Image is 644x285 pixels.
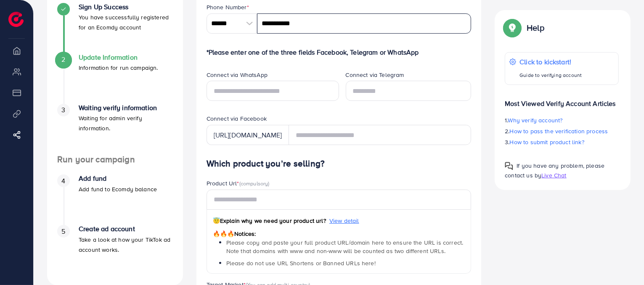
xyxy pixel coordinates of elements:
[79,174,157,182] h4: Add fund
[79,225,173,233] h4: Create ad account
[213,216,326,225] span: Explain why we need your product url?
[79,3,173,11] h4: Sign Up Success
[505,137,619,147] p: 3.
[79,53,158,61] h4: Update Information
[79,63,158,73] p: Information for run campaign.
[505,115,619,125] p: 1.
[61,176,65,186] span: 4
[505,20,520,35] img: Popup guide
[510,138,584,146] span: How to submit product link?
[207,71,268,79] label: Connect via WhatsApp
[541,171,566,179] span: Live Chat
[510,127,608,135] span: How to pass the verification process
[61,105,65,115] span: 3
[47,174,183,225] li: Add fund
[47,3,183,53] li: Sign Up Success
[79,12,173,32] p: You have successfully registered for an Ecomdy account
[213,230,234,238] span: 🔥🔥🔥
[8,12,24,27] img: logo
[207,125,289,145] div: [URL][DOMAIN_NAME]
[79,235,173,255] p: Take a look at how your TikTok ad account works.
[61,227,65,236] span: 5
[213,216,220,225] span: 😇
[608,247,638,279] iframe: Chat
[61,55,65,64] span: 2
[226,259,376,267] span: Please do not use URL Shortens or Banned URLs here!
[47,104,183,154] li: Waiting verify information
[519,70,582,80] p: Guide to verifying account
[47,154,183,165] h4: Run your campaign
[79,104,173,112] h4: Waiting verify information
[207,47,472,57] p: *Please enter one of the three fields Facebook, Telegram or WhatsApp
[519,57,582,67] p: Click to kickstart!
[79,113,173,133] p: Waiting for admin verify information.
[226,238,464,255] span: Please copy and paste your full product URL/domain here to ensure the URL is correct. Note that d...
[508,116,563,124] span: Why verify account?
[329,216,359,225] span: View detail
[207,179,270,187] label: Product Url
[239,179,270,187] span: (compulsory)
[346,71,404,79] label: Connect via Telegram
[207,158,472,169] h4: Which product you’re selling?
[207,114,267,123] label: Connect via Facebook
[505,126,619,136] p: 2.
[213,230,256,238] span: Notices:
[47,53,183,104] li: Update Information
[47,225,183,275] li: Create ad account
[79,184,157,194] p: Add fund to Ecomdy balance
[505,162,513,170] img: Popup guide
[505,161,604,179] span: If you have any problem, please contact us by
[527,23,544,33] p: Help
[505,92,619,108] p: Most Viewed Verify Account Articles
[207,3,249,11] label: Phone Number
